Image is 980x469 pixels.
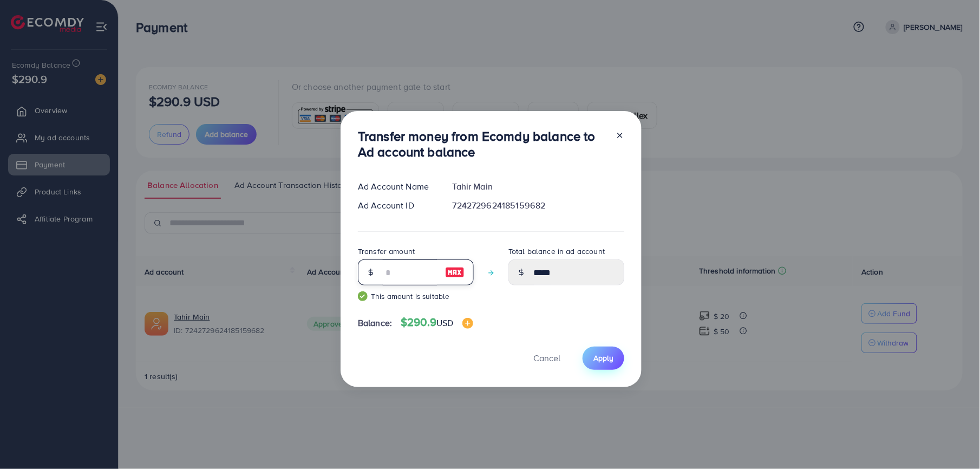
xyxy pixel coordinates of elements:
[520,347,574,370] button: Cancel
[358,128,607,160] h3: Transfer money from Ecomdy balance to Ad account balance
[401,316,473,329] h4: $290.9
[436,317,453,329] span: USD
[934,420,972,461] iframe: Chat
[358,291,474,302] small: This amount is suitable
[593,353,613,363] span: Apply
[349,199,444,212] div: Ad Account ID
[444,199,633,212] div: 7242729624185159682
[444,180,633,193] div: Tahir Main
[583,347,624,370] button: Apply
[358,246,415,257] label: Transfer amount
[508,246,605,257] label: Total balance in ad account
[358,291,368,301] img: guide
[533,352,560,364] span: Cancel
[445,266,465,279] img: image
[358,317,392,329] span: Balance:
[349,180,444,193] div: Ad Account Name
[462,318,473,329] img: image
